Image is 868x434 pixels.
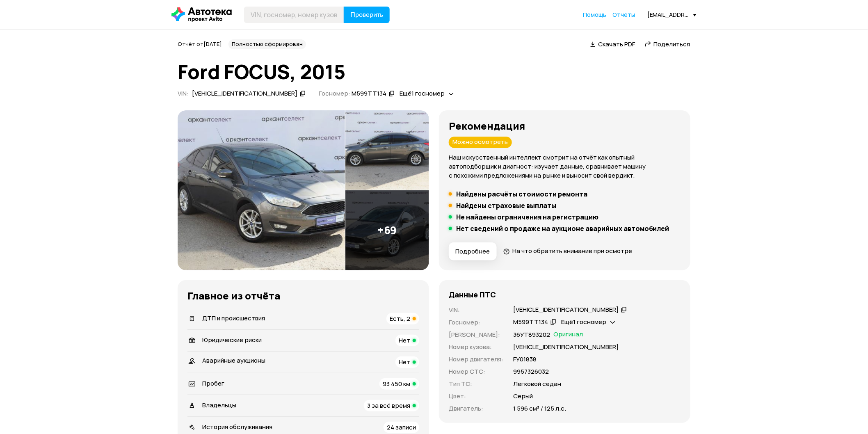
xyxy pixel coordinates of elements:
span: Подробнее [455,247,490,256]
p: Номер двигателя : [449,355,503,364]
h5: Найдены страховые выплаты [456,201,556,210]
span: VIN : [178,89,189,98]
p: 1 596 см³ / 125 л.с. [513,404,566,413]
div: Можно осмотреть [449,137,512,148]
div: [EMAIL_ADDRESS][DOMAIN_NAME] [647,11,697,18]
h5: Найдены расчёты стоимости ремонта [456,190,587,198]
span: Владельцы [202,401,236,409]
p: Двигатель : [449,404,503,413]
a: Поделиться [645,40,690,48]
span: 24 записи [387,423,416,432]
div: М599ТТ134 [352,89,386,98]
h5: Нет сведений о продаже на аукционе аварийных автомобилей [456,224,669,233]
span: Ещё 1 госномер [561,318,606,326]
a: Скачать PDF [590,40,635,48]
p: VIN : [449,306,503,315]
h3: Рекомендация [449,120,681,132]
span: Нет [399,358,410,366]
p: [PERSON_NAME] : [449,330,503,339]
p: Цвет : [449,392,503,401]
span: 93 450 км [383,379,410,388]
p: Номер кузова : [449,343,503,352]
p: 9957326032 [513,367,549,376]
p: FУ01838 [513,355,537,364]
span: Оригинал [553,330,583,339]
span: Поделиться [654,40,690,48]
h3: Главное из отчёта [187,290,419,302]
span: Отчёт от [DATE] [178,40,222,48]
span: ДТП и происшествия [202,314,265,322]
input: VIN, госномер, номер кузова [244,7,344,23]
span: Аварийные аукционы [202,356,265,365]
span: Госномер: [319,89,350,98]
div: Полностью сформирован [228,39,306,49]
span: Скачать PDF [598,40,635,48]
h1: Ford FOCUS, 2015 [178,61,690,83]
h4: Данные ПТС [449,290,496,299]
button: Подробнее [449,242,497,260]
div: М599ТТ134 [513,318,548,327]
span: Ещё 1 госномер [400,89,445,98]
span: Пробег [202,379,224,388]
span: 3 за всё время [367,401,410,410]
span: Есть, 2 [390,314,410,323]
span: Отчёты [612,11,635,18]
a: На что обратить внимание при осмотре [503,247,632,255]
span: История обслуживания [202,423,272,431]
span: Помощь [583,11,606,18]
span: Нет [399,336,410,345]
a: Помощь [583,11,606,19]
span: Проверить [350,11,383,18]
p: Госномер : [449,318,503,327]
p: [VEHICLE_IDENTIFICATION_NUMBER] [513,343,619,352]
p: 36УТ893202 [513,330,550,339]
p: Легковой седан [513,379,561,388]
p: Наш искусственный интеллект смотрит на отчёт как опытный автоподборщик и диагност: изучает данные... [449,153,681,180]
p: Тип ТС : [449,379,503,388]
h5: Не найдены ограничения на регистрацию [456,213,598,221]
span: На что обратить внимание при осмотре [512,247,632,255]
span: Юридические риски [202,336,262,344]
div: [VEHICLE_IDENTIFICATION_NUMBER] [192,89,297,98]
a: Отчёты [612,11,635,19]
p: Серый [513,392,533,401]
p: Номер СТС : [449,367,503,376]
button: Проверить [344,7,390,23]
div: [VEHICLE_IDENTIFICATION_NUMBER] [513,306,619,314]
